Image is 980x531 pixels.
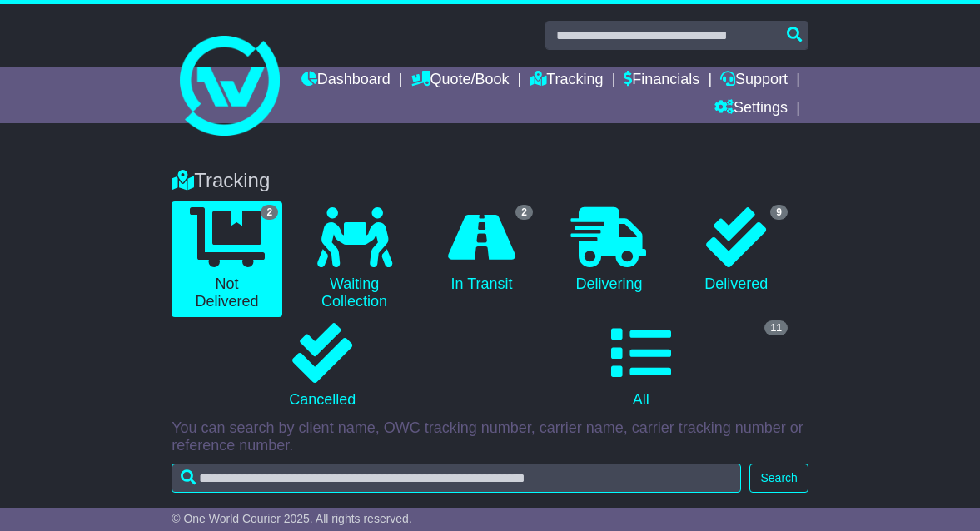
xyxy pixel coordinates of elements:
[515,205,533,220] span: 2
[261,205,278,220] span: 2
[554,201,664,300] a: Delivering
[720,67,788,95] a: Support
[172,419,808,455] p: You can search by client name, OWC tracking number, carrier name, carrier tracking number or refe...
[411,67,510,95] a: Quote/Book
[172,201,282,317] a: 2 Not Delivered
[681,201,792,300] a: 9 Delivered
[714,95,788,123] a: Settings
[770,205,788,220] span: 9
[764,320,787,335] span: 11
[749,464,808,493] button: Search
[624,67,699,95] a: Financials
[299,201,410,317] a: Waiting Collection
[172,512,412,525] span: © One World Courier 2025. All rights reserved.
[163,169,817,193] div: Tracking
[301,67,391,95] a: Dashboard
[426,201,537,300] a: 2 In Transit
[530,67,603,95] a: Tracking
[172,317,473,415] a: Cancelled
[490,317,792,415] a: 11 All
